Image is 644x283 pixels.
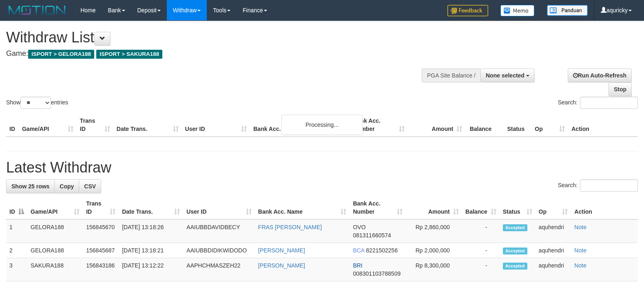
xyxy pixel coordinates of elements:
a: CSV [79,179,101,193]
a: Run Auto-Refresh [568,69,632,82]
button: None selected [480,69,535,82]
span: Copy [60,183,74,190]
td: - [462,219,500,243]
th: Status: activate to sort column ascending [500,196,536,219]
a: [PERSON_NAME] [258,247,305,254]
th: Bank Acc. Name [250,113,350,137]
div: Processing... [281,115,363,135]
th: Bank Acc. Number: activate to sort column ascending [350,196,406,219]
th: Trans ID [77,113,113,137]
th: Bank Acc. Number [350,113,408,137]
td: 156843186 [83,258,119,281]
th: Amount [408,113,466,137]
input: Search: [580,179,638,192]
td: [DATE] 13:12:22 [119,258,183,281]
th: Game/API: activate to sort column ascending [27,196,83,219]
span: Accepted [503,224,527,231]
span: OVO [353,224,365,230]
img: panduan.png [547,5,588,16]
th: Bank Acc. Name: activate to sort column ascending [255,196,350,219]
span: Accepted [503,248,527,254]
a: [PERSON_NAME] [258,262,305,269]
th: User ID: activate to sort column ascending [183,196,255,219]
td: 156845687 [83,243,119,258]
td: AAIUBBDAVIDBECY [183,219,255,243]
th: Action [571,196,638,219]
a: Note [574,247,586,254]
th: Date Trans. [113,113,182,137]
th: Status [504,113,531,137]
td: SAKURA188 [27,258,83,281]
td: GELORA188 [27,243,83,258]
input: Search: [580,97,638,109]
td: GELORA188 [27,219,83,243]
td: aquhendri [536,219,571,243]
th: User ID [182,113,250,137]
td: - [462,243,500,258]
span: ISPORT > GELORA188 [28,50,94,59]
td: [DATE] 13:18:21 [119,243,183,258]
th: Op: activate to sort column ascending [536,196,571,219]
td: aquhendri [536,243,571,258]
h1: Withdraw List [6,29,421,46]
select: Showentries [20,97,51,109]
td: Rp 8,300,000 [406,258,462,281]
span: BRI [353,262,362,269]
td: Rp 2,000,000 [406,243,462,258]
span: CSV [84,183,96,190]
td: aquhendri [536,258,571,281]
th: Op [531,113,568,137]
th: Action [568,113,638,137]
th: Balance [465,113,504,137]
img: Button%20Memo.svg [500,5,535,16]
label: Search: [558,179,638,192]
td: Rp 2,860,000 [406,219,462,243]
a: Stop [609,82,632,96]
span: BCA [353,247,364,254]
td: [DATE] 13:18:26 [119,219,183,243]
label: Show entries [6,97,68,109]
div: PGA Site Balance / [422,69,480,82]
span: Copy 081311660574 to clipboard [353,232,391,239]
span: ISPORT > SAKURA188 [96,50,162,59]
h4: Game: [6,50,421,58]
td: 3 [6,258,27,281]
th: Game/API [19,113,77,137]
a: Show 25 rows [6,179,55,193]
td: 2 [6,243,27,258]
th: Trans ID: activate to sort column ascending [83,196,119,219]
span: None selected [486,72,524,79]
td: AAIUBBDIDIKWIDODO [183,243,255,258]
span: Accepted [503,263,527,270]
a: Note [574,262,586,269]
img: MOTION_logo.png [6,4,68,16]
td: 1 [6,219,27,243]
th: Amount: activate to sort column ascending [406,196,462,219]
a: Copy [54,179,79,193]
h1: Latest Withdraw [6,159,638,176]
span: Copy 8221502256 to clipboard [366,247,398,254]
td: - [462,258,500,281]
th: ID [6,113,19,137]
span: Copy 008301103788509 to clipboard [353,270,401,277]
a: FRAS [PERSON_NAME] [258,224,322,230]
img: Feedback.jpg [447,5,488,16]
th: Balance: activate to sort column ascending [462,196,500,219]
td: 156845670 [83,219,119,243]
th: Date Trans.: activate to sort column ascending [119,196,183,219]
th: ID: activate to sort column descending [6,196,27,219]
label: Search: [558,97,638,109]
a: Note [574,224,586,230]
span: Show 25 rows [11,183,49,190]
td: AAPHCHMASZEH22 [183,258,255,281]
